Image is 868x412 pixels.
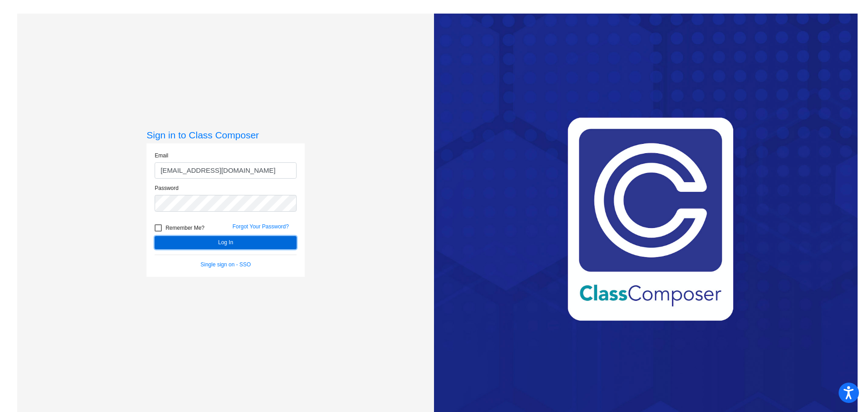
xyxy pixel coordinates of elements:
[155,152,168,160] label: Email
[146,129,305,141] h3: Sign in to Class Composer
[232,223,289,230] a: Forgot Your Password?
[155,184,179,192] label: Password
[201,261,251,268] a: Single sign on - SSO
[165,223,204,233] span: Remember Me?
[155,236,297,249] button: Log In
